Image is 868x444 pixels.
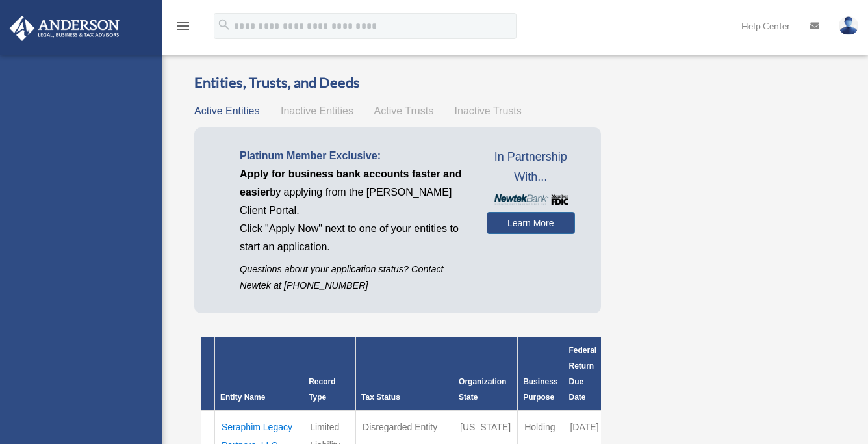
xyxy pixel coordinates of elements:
th: Tax Status [356,337,453,411]
p: by applying from the [PERSON_NAME] Client Portal. [240,165,467,220]
h3: Entities, Trusts, and Deeds [194,73,601,93]
img: NewtekBankLogoSM.png [493,194,568,205]
th: Organization State [453,337,518,411]
span: Inactive Trusts [455,105,522,116]
th: Business Purpose [518,337,563,411]
span: Active Entities [194,105,259,116]
img: User Pic [839,16,858,35]
span: Apply for business bank accounts faster and easier [240,168,461,198]
i: menu [175,18,191,34]
p: Click "Apply Now" next to one of your entities to start an application. [240,220,467,256]
a: Learn More [487,212,575,234]
th: Entity Name [215,337,303,411]
span: Active Trusts [374,105,434,116]
th: Record Type [303,337,356,411]
span: Inactive Entities [281,105,353,116]
i: search [217,18,231,32]
p: Platinum Member Exclusive: [240,147,467,165]
p: Questions about your application status? Contact Newtek at [PHONE_NUMBER] [240,261,467,294]
img: Anderson Advisors Platinum Portal [6,16,123,41]
a: menu [175,23,191,34]
th: Federal Return Due Date [563,337,606,411]
span: In Partnership With... [487,147,575,188]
